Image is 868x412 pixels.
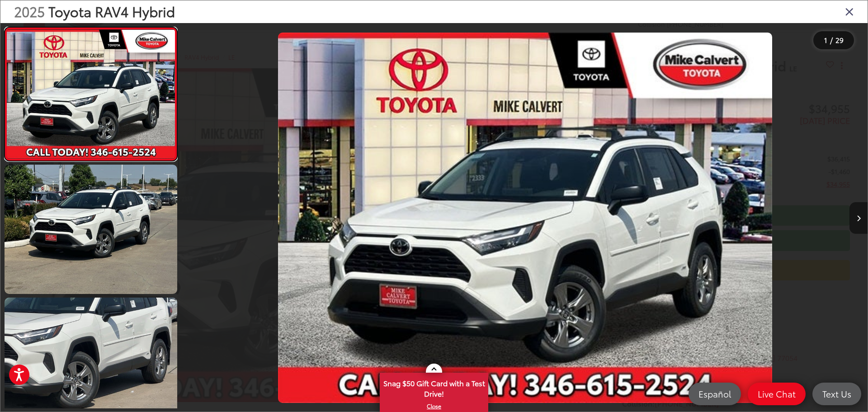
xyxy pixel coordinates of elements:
[5,30,176,158] img: 2025 Toyota RAV4 Hybrid LE
[381,374,487,401] span: Snag $50 Gift Card with a Test Drive!
[183,33,868,403] div: 2025 Toyota RAV4 Hybrid LE 0
[48,1,175,21] span: Toyota RAV4 Hybrid
[748,383,806,405] a: Live Chat
[753,388,800,399] span: Live Chat
[14,1,45,21] span: 2025
[689,383,741,405] a: Español
[694,388,736,399] span: Español
[812,383,861,405] a: Text Us
[849,202,868,234] button: Next image
[845,5,854,17] i: Close gallery
[835,35,844,45] span: 29
[278,33,772,403] img: 2025 Toyota RAV4 Hybrid LE
[824,35,827,45] span: 1
[3,163,179,295] img: 2025 Toyota RAV4 Hybrid LE
[829,37,834,43] span: /
[818,388,856,399] span: Text Us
